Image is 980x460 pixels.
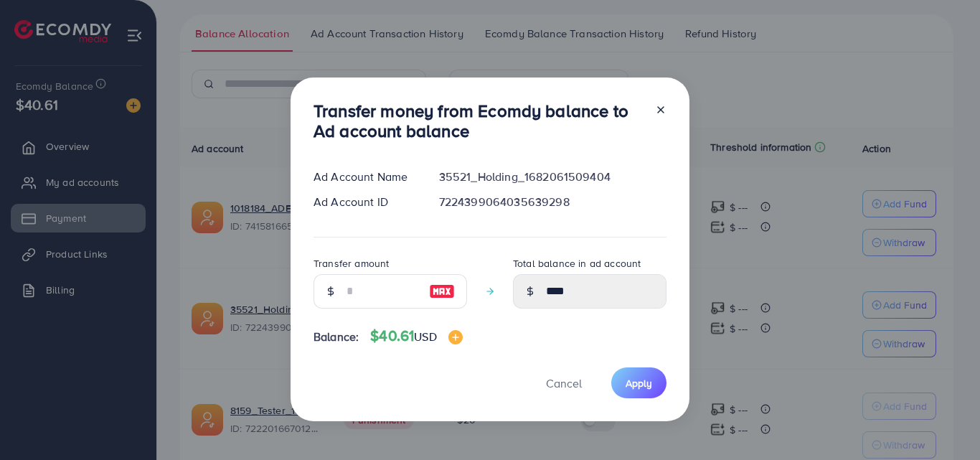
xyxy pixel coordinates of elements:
[513,256,641,271] label: Total balance in ad account
[428,194,678,210] div: 7224399064035639298
[428,169,678,185] div: 35521_Holding_1682061509404
[546,375,582,391] span: Cancel
[302,169,428,185] div: Ad Account Name
[414,329,436,344] span: USD
[314,256,389,271] label: Transfer amount
[611,367,666,398] button: Apply
[448,330,463,344] img: image
[528,367,600,398] button: Cancel
[429,283,455,300] img: image
[919,395,969,449] iframe: Chat
[370,327,462,345] h4: $40.61
[302,194,428,210] div: Ad Account ID
[626,376,652,390] span: Apply
[314,100,644,142] h3: Transfer money from Ecomdy balance to Ad account balance
[314,329,359,345] span: Balance:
